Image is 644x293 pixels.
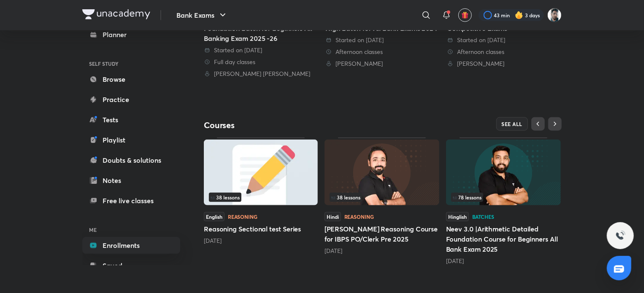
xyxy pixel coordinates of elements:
[447,48,562,56] div: Afternoon classes
[209,193,313,202] div: left
[204,237,318,245] div: 12 days ago
[447,59,562,68] div: Vishal Parihar
[547,8,562,22] img: Snehasish Das
[204,46,319,54] div: Started on 23 Jan 2025
[171,7,233,24] button: Bank Exams
[82,26,180,43] a: Planner
[82,192,180,209] a: Free live classes
[447,36,562,44] div: Started on 1 Jul 2023
[325,36,440,44] div: Started on 8 Aug 2024
[325,137,439,255] div: Nishchay Reasoning Course for IBPS PO/Clerk Pre 2025
[209,193,313,202] div: infocontainer
[82,257,180,274] a: Saved
[325,247,439,255] div: 15 days ago
[325,48,440,56] div: Afternoon classes
[325,140,439,205] img: Thumbnail
[204,224,318,234] h5: Reasoning Sectional test Series
[330,193,434,202] div: infosection
[331,195,360,200] span: 38 lessons
[82,91,180,108] a: Practice
[446,212,469,221] span: Hinglish
[502,121,523,127] span: SEE ALL
[82,152,180,169] a: Doubts & solutions
[472,214,494,219] div: Batches
[325,224,439,244] h5: [PERSON_NAME] Reasoning Course for IBPS PO/Clerk Pre 2025
[82,172,180,189] a: Notes
[446,224,561,254] h5: Neev 3.0 |Arithmetic Detailed Foundation Course for Beginners All Bank Exam 2025
[325,212,341,221] span: Hindi
[82,9,150,22] a: Company Logo
[204,212,225,221] span: English
[451,193,556,202] div: infocontainer
[446,140,561,205] img: Thumbnail
[446,137,561,265] div: Neev 3.0 |Arithmetic Detailed Foundation Course for Beginners All Bank Exam 2025
[82,237,180,254] a: Enrollments
[82,111,180,128] a: Tests
[515,11,523,19] img: streak
[446,257,561,265] div: 2 months ago
[204,58,319,66] div: Full day classes
[209,193,313,202] div: infosection
[204,137,318,245] div: Reasoning Sectional test Series
[204,120,383,131] h4: Courses
[330,193,434,202] div: left
[228,214,257,219] div: Reasoning
[82,223,180,237] h6: ME
[451,193,556,202] div: left
[461,11,469,19] img: avatar
[325,59,440,68] div: Vishal Parihar
[453,195,482,200] span: 78 lessons
[82,132,180,148] a: Playlist
[344,214,374,219] div: Reasoning
[82,9,150,19] img: Company Logo
[615,231,625,241] img: ttu
[204,70,319,78] div: Arun Singh Rawat
[451,193,556,202] div: infosection
[211,195,240,200] span: 38 lessons
[496,117,528,131] button: SEE ALL
[204,140,318,205] img: Thumbnail
[82,56,180,71] h6: SELF STUDY
[330,193,434,202] div: infocontainer
[458,8,472,22] button: avatar
[82,71,180,88] a: Browse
